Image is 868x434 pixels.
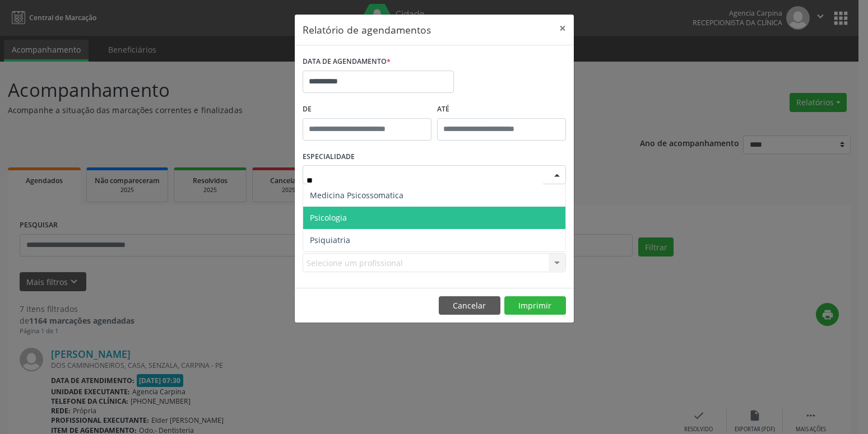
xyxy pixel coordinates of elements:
button: Imprimir [504,296,566,315]
button: Cancelar [439,296,500,315]
button: Close [551,15,574,42]
label: ATÉ [437,101,566,118]
label: DATA DE AGENDAMENTO [303,53,391,71]
label: De [303,101,431,118]
span: Psicologia [310,212,347,223]
label: ESPECIALIDADE [303,148,355,166]
span: Psiquiatria [310,235,350,245]
span: Medicina Psicossomatica [310,190,403,200]
h5: Relatório de agendamentos [303,22,431,37]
